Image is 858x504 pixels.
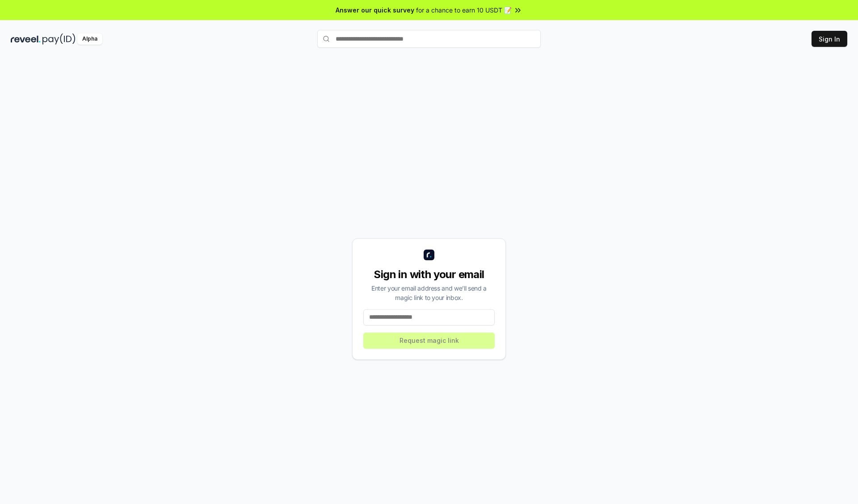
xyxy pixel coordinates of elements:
img: reveel_dark [11,33,41,45]
img: logo_small [424,250,434,260]
span: Answer our quick survey [336,5,414,15]
div: Alpha [77,33,102,45]
span: for a chance to earn 10 USDT 📝 [416,5,512,15]
div: Sign in with your email [363,267,495,282]
button: Sign In [812,31,847,47]
img: pay_id [42,33,76,45]
div: Enter your email address and we’ll send a magic link to your inbox. [363,283,495,302]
